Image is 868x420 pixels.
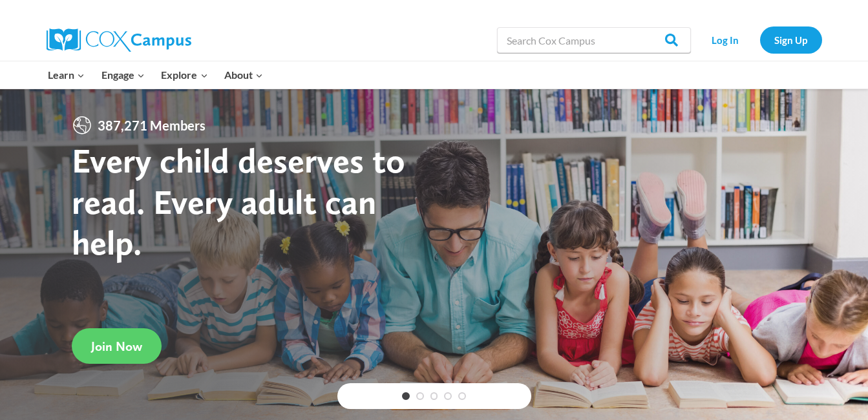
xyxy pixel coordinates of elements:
nav: Primary Navigation [40,61,271,89]
nav: Secondary Navigation [697,26,822,53]
img: Cox Campus [47,28,191,52]
a: 2 [416,392,424,400]
span: Explore [161,67,207,83]
a: 4 [444,392,452,400]
input: Search Cox Campus [497,27,691,53]
a: Join Now [72,328,162,364]
a: 1 [402,392,410,400]
span: Learn [48,67,85,83]
a: 3 [430,392,438,400]
span: Engage [101,67,145,83]
a: 5 [458,392,466,400]
span: Join Now [91,339,142,354]
a: Log In [697,26,754,53]
span: About [224,67,263,83]
a: Sign Up [760,26,822,53]
strong: Every child deserves to read. Every adult can help. [72,140,405,263]
span: 387,271 Members [92,115,211,136]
